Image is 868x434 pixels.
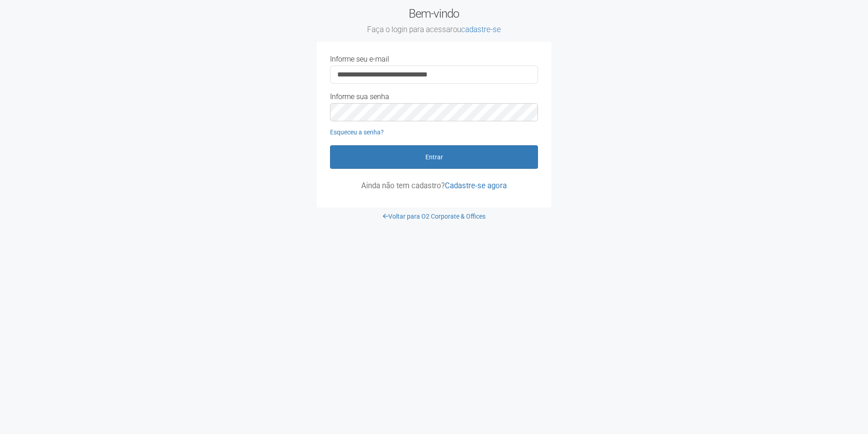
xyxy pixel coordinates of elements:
a: Voltar para O2 Corporate & Offices [383,213,486,220]
label: Informe sua senha [330,93,389,101]
a: cadastre-se [461,25,501,34]
p: Ainda não tem cadastro? [330,181,538,190]
h2: Bem-vindo [316,7,552,35]
small: Faça o login para acessar [316,25,552,35]
a: Cadastre-se agora [445,181,507,190]
span: ou [453,25,501,34]
button: Entrar [330,145,538,169]
label: Informe seu e-mail [330,55,389,63]
a: Esqueceu a senha? [330,129,384,136]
